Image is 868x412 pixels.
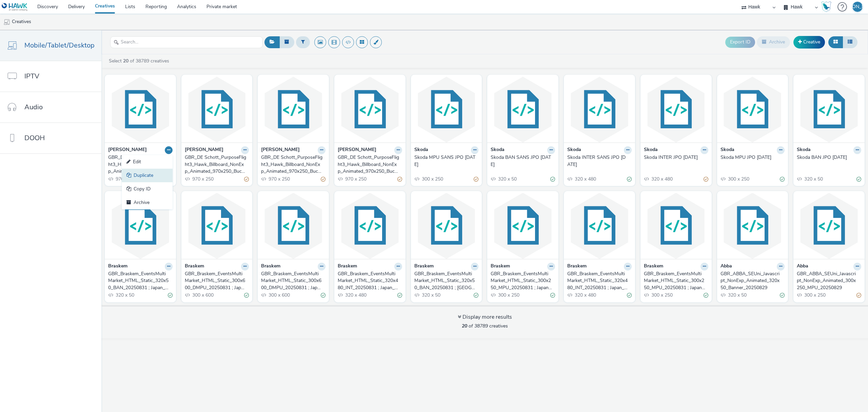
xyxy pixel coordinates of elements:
[413,193,480,259] img: GBR_Braskem_EventsMultiMarket_HTML_Static_320x50_BAN_20250831 ; Japan_Climate visual
[804,292,826,298] span: 300 x 250
[115,176,137,182] span: 970 x 250
[757,36,790,48] button: Archive
[721,270,782,291] div: GBR_ABBA_SEUni_Javascript_NonExp_Animated_320x50_Banner_20250829
[491,263,510,270] strong: Braskem
[642,76,710,143] img: Skoda INTER JPO SEPT25 visual
[704,175,708,183] div: Partially valid
[795,193,863,259] img: GBR_ABBA_SEUni_Javascript_NonExp_Animated_300x250_MPU_20250829 visual
[491,154,552,168] div: Skoda BAN SANS JPO [DATE]
[338,154,402,175] a: GBR_DE Schott_PurposeFlight3_Hawk_Billboard_NonExp_Animated_970x250_Bucket1_Generic_20250829
[321,292,325,299] div: Valid
[725,37,755,48] button: Export ID
[458,313,512,321] div: Display more results
[413,76,480,143] img: Skoda MPU SANS JPO SEPT25 visual
[489,76,557,143] img: Skoda BAN SANS JPO SEPT25 visual
[168,292,173,299] div: Valid
[828,36,843,48] button: Grid
[122,155,173,169] a: Edit
[108,58,172,64] a: Select of 38789 creatives
[644,146,658,154] strong: Skoda
[108,146,147,154] strong: [PERSON_NAME]
[24,40,95,50] span: Mobile/Tablet/Desktop
[721,263,732,270] strong: Abba
[727,292,747,298] span: 320 x 50
[2,3,28,11] img: undefined Logo
[567,263,587,270] strong: Braskem
[644,154,708,161] a: Skoda INTER JPO [DATE]
[462,323,467,329] strong: 20
[338,154,399,175] div: GBR_DE Schott_PurposeFlight3_Hawk_Billboard_NonExp_Animated_970x250_Bucket1_Generic_20250829
[115,292,134,298] span: 320 x 50
[497,292,519,298] span: 300 x 250
[566,193,633,259] img: GBR_Braskem_EventsMultiMarket_HTML_Static_320x480_INT_20250831 ; Japan_Plant visual
[651,292,673,298] span: 300 x 250
[574,176,596,182] span: 320 x 480
[336,76,404,143] img: GBR_DE Schott_PurposeFlight3_Hawk_Billboard_NonExp_Animated_970x250_Bucket1_Generic_20250829 visual
[185,154,246,175] div: GBR_DE Schott_PurposeFlight3_Hawk_Billboard_NonExp_Animated_970x250_Bucket3_Generic_20250829
[421,292,440,298] span: 320 x 50
[261,154,323,175] div: GBR_DE Schott_PurposeFlight3_Hawk_Billboard_NonExp_Animated_970x250_Bucket2_Generic_20250829
[336,193,404,259] img: GBR_Braskem_EventsMultiMarket_HTML_Static_320x480_INT_20250831 ; Japan_Climate visual
[108,154,173,175] a: GBR_DE Schott_PurposeFlight3_Hawk_Billboard_NonExp_Animated_970x250_Bucket3_Generic_20250829 (copy)
[108,154,170,175] div: GBR_DE Schott_PurposeFlight3_Hawk_Billboard_NonExp_Animated_970x250_Bucket3_Generic_20250829 (copy)
[268,292,290,298] span: 300 x 600
[338,146,376,154] strong: [PERSON_NAME]
[793,36,825,48] a: Creative
[721,270,785,291] a: GBR_ABBA_SEUni_Javascript_NonExp_Animated_320x50_Banner_20250829
[414,146,428,154] strong: Skoda
[397,292,402,299] div: Valid
[110,36,263,48] input: Search...
[106,193,174,259] img: GBR_Braskem_EventsMultiMarket_HTML_Static_320x50_BAN_20250831 ; Japan_Plant visual
[338,270,399,291] div: GBR_Braskem_EventsMultiMarket_HTML_Static_320x480_INT_20250831 ; Japan_Climate
[344,176,367,182] span: 970 x 250
[414,154,476,168] div: Skoda MPU SANS JPO [DATE]
[192,176,214,182] span: 970 x 250
[644,270,708,291] a: GBR_Braskem_EventsMultiMarket_HTML_Static_300x250_MPU_20250831 ; Japan_Climate
[106,76,174,143] img: GBR_DE Schott_PurposeFlight3_Hawk_Billboard_NonExp_Animated_970x250_Bucket3_Generic_20250829 (cop...
[797,270,859,291] div: GBR_ABBA_SEUni_Javascript_NonExp_Animated_300x250_MPU_20250829
[644,263,663,270] strong: Braskem
[122,182,173,196] a: Copy ID
[414,270,476,291] div: GBR_Braskem_EventsMultiMarket_HTML_Static_320x50_BAN_20250831 ; [GEOGRAPHIC_DATA]
[797,146,811,154] strong: Skoda
[727,176,749,182] span: 300 x 250
[259,193,327,259] img: GBR_Braskem_EventsMultiMarket_HTML_Static_300x600_DMPU_20250831 ; Japan_Climate visual
[414,270,479,291] a: GBR_Braskem_EventsMultiMarket_HTML_Static_320x50_BAN_20250831 ; [GEOGRAPHIC_DATA]
[574,292,596,298] span: 320 x 480
[721,146,734,154] strong: Skoda
[108,270,173,291] a: GBR_Braskem_EventsMultiMarket_HTML_Static_320x50_BAN_20250831 ; Japan_Plant
[797,154,861,161] a: Skoda BAN JPO [DATE]
[497,176,517,182] span: 320 x 50
[338,263,357,270] strong: Braskem
[268,176,290,182] span: 970 x 250
[843,36,857,48] button: Table
[185,146,223,154] strong: [PERSON_NAME]
[642,193,710,259] img: GBR_Braskem_EventsMultiMarket_HTML_Static_300x250_MPU_20250831 ; Japan_Climate visual
[122,169,173,182] a: Duplicate
[797,154,859,161] div: Skoda BAN JPO [DATE]
[24,133,45,143] span: DOOH
[550,175,555,183] div: Valid
[567,270,629,291] div: GBR_Braskem_EventsMultiMarket_HTML_Static_320x480_INT_20250831 ; Japan_Plant
[344,292,367,298] span: 320 x 480
[804,176,823,182] span: 320 x 50
[244,175,249,183] div: Partially valid
[797,263,808,270] strong: Abba
[108,263,127,270] strong: Braskem
[651,176,673,182] span: 320 x 480
[491,146,505,154] strong: Skoda
[108,270,170,291] div: GBR_Braskem_EventsMultiMarket_HTML_Static_320x50_BAN_20250831 ; Japan_Plant
[719,193,787,259] img: GBR_ABBA_SEUni_Javascript_NonExp_Animated_320x50_Banner_20250829 visual
[397,175,402,183] div: Partially valid
[183,193,251,259] img: GBR_Braskem_EventsMultiMarket_HTML_Static_300x600_DMPU_20250831 ; Japan_Plant visual
[261,270,323,291] div: GBR_Braskem_EventsMultiMarket_HTML_Static_300x600_DMPU_20250831 ; Japan_Climate
[567,270,632,291] a: GBR_Braskem_EventsMultiMarket_HTML_Static_320x480_INT_20250831 ; Japan_Plant
[821,1,831,12] img: Hawk Academy
[491,154,555,168] a: Skoda BAN SANS JPO [DATE]
[856,292,861,299] div: Partially valid
[627,175,632,183] div: Valid
[856,175,861,183] div: Valid
[780,175,785,183] div: Valid
[421,176,443,182] span: 300 x 250
[566,76,633,143] img: Skoda INTER SANS JPO SEPT25 visual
